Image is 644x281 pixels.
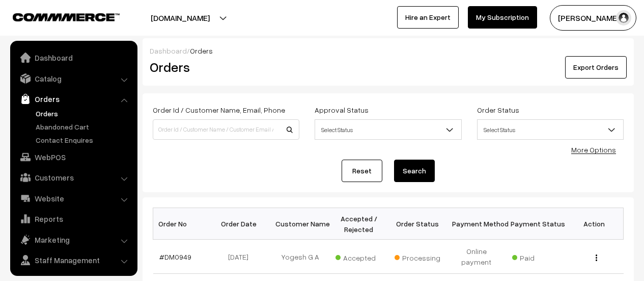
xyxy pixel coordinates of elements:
a: Contact Enquires [33,135,134,145]
a: Abandoned Cart [33,121,134,132]
label: Order Id / Customer Name, Email, Phone [153,105,285,115]
a: More Options [571,145,616,154]
a: Reports [13,210,134,228]
button: Search [394,160,435,182]
button: Export Orders [565,56,627,79]
span: Select Status [315,119,461,140]
th: Payment Status [506,208,565,240]
img: Menu [596,254,597,261]
a: Catalog [13,69,134,88]
a: #DM0949 [159,252,191,261]
a: Reset [342,160,382,182]
span: Select Status [477,119,624,140]
td: Online payment [447,240,506,274]
span: Processing [395,250,445,263]
button: [DOMAIN_NAME] [115,5,245,31]
th: Order Date [212,208,271,240]
img: user [616,10,631,25]
label: Approval Status [315,105,369,115]
span: Accepted [335,250,386,263]
span: Select Status [315,121,461,139]
a: Orders [13,90,134,108]
td: [DATE] [212,240,271,274]
span: Paid [512,250,563,263]
a: Customers [13,168,134,187]
a: Hire an Expert [397,6,459,29]
a: Dashboard [13,48,134,67]
span: Select Status [478,121,623,139]
label: Order Status [477,105,519,115]
td: Yogesh G A [271,240,330,274]
button: [PERSON_NAME] [550,5,636,31]
a: My Subscription [468,6,537,29]
th: Action [565,208,624,240]
a: WebPOS [13,148,134,166]
div: / [150,45,627,56]
th: Order Status [388,208,447,240]
th: Order No [153,208,212,240]
a: Orders [33,108,134,119]
a: Marketing [13,231,134,249]
a: Staff Management [13,251,134,269]
input: Order Id / Customer Name / Customer Email / Customer Phone [153,119,299,140]
th: Accepted / Rejected [329,208,388,240]
a: COMMMERCE [13,10,102,22]
img: COMMMERCE [13,13,120,21]
span: Orders [190,46,213,55]
th: Payment Method [447,208,506,240]
a: Dashboard [150,46,187,55]
a: Website [13,189,134,208]
h2: Orders [150,59,298,75]
th: Customer Name [271,208,330,240]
